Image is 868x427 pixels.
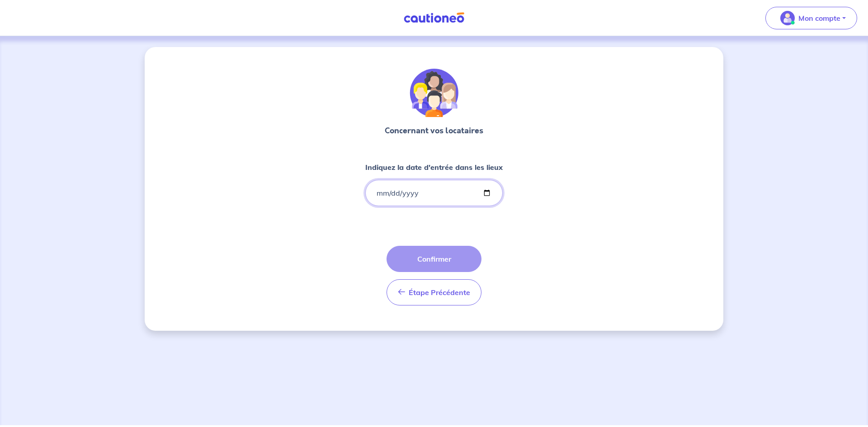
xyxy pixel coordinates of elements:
p: Concernant vos locataires [385,125,483,136]
strong: Indiquez la date d'entrée dans les lieux [365,163,503,172]
img: illu_tenants.svg [410,69,458,117]
p: Mon compte [798,13,840,23]
img: Cautioneo [400,12,468,23]
button: Étape Précédente [387,279,481,305]
button: illu_account_valid_menu.svgMon compte [765,7,857,29]
span: Étape Précédente [409,288,470,297]
input: lease-signed-date-placeholder [365,180,503,206]
img: illu_account_valid_menu.svg [780,11,795,25]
